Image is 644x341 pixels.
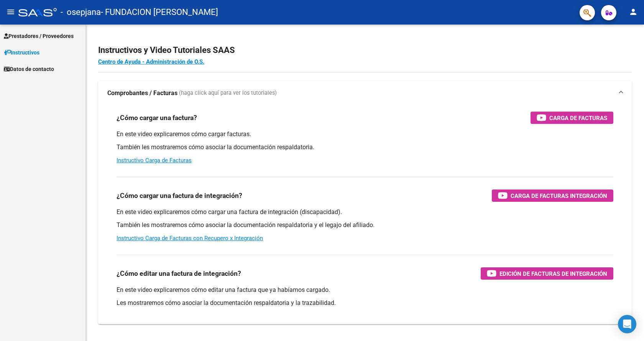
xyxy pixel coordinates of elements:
button: Carga de Facturas [531,112,613,124]
div: Open Intercom Messenger [618,315,636,333]
p: En este video explicaremos cómo editar una factura que ya habíamos cargado. [117,286,613,294]
a: Instructivo Carga de Facturas [117,157,192,164]
span: Instructivos [4,48,39,57]
h3: ¿Cómo editar una factura de integración? [117,268,241,279]
p: También les mostraremos cómo asociar la documentación respaldatoria y el legajo del afiliado. [117,221,613,229]
span: - FUNDACION [PERSON_NAME] [101,4,218,21]
p: También les mostraremos cómo asociar la documentación respaldatoria. [117,143,613,152]
a: Centro de Ayuda - Administración de O.S. [98,58,204,65]
strong: Comprobantes / Facturas [107,89,177,97]
div: Comprobantes / Facturas (haga click aquí para ver los tutoriales) [98,105,632,324]
h3: ¿Cómo cargar una factura de integración? [117,190,242,201]
span: Datos de contacto [4,65,54,73]
p: En este video explicaremos cómo cargar facturas. [117,130,613,138]
h3: ¿Cómo cargar una factura? [117,112,197,123]
button: Edición de Facturas de integración [481,267,613,280]
p: En este video explicaremos cómo cargar una factura de integración (discapacidad). [117,208,613,216]
h2: Instructivos y Video Tutoriales SAAS [98,43,632,58]
span: Edición de Facturas de integración [499,269,607,278]
span: Carga de Facturas Integración [511,191,607,201]
span: - osepjana [61,4,101,21]
span: (haga click aquí para ver los tutoriales) [179,89,277,97]
span: Carga de Facturas [549,113,607,123]
p: Les mostraremos cómo asociar la documentación respaldatoria y la trazabilidad. [117,299,613,307]
mat-expansion-panel-header: Comprobantes / Facturas (haga click aquí para ver los tutoriales) [98,81,632,105]
a: Instructivo Carga de Facturas con Recupero x Integración [117,235,263,242]
span: Prestadores / Proveedores [4,32,74,40]
mat-icon: person [629,7,638,16]
button: Carga de Facturas Integración [492,189,613,202]
mat-icon: menu [6,7,15,16]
